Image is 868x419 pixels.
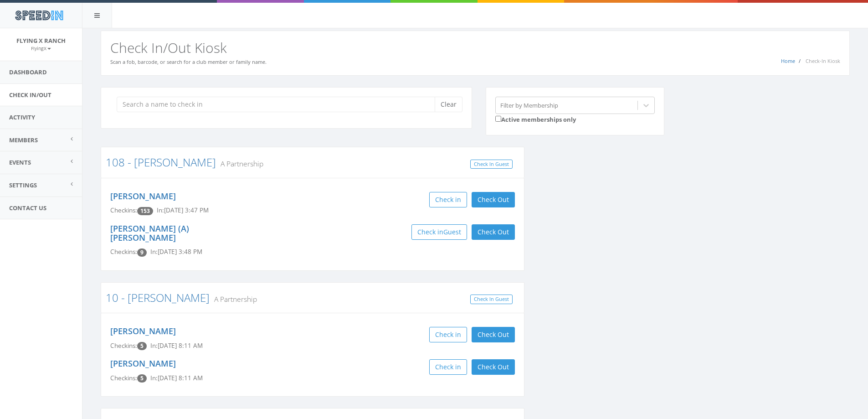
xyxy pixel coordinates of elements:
a: Check In Guest [470,295,513,304]
span: Checkins: [110,206,137,214]
input: Search a name to check in [117,97,442,112]
a: FlyingX [31,44,51,52]
span: Checkins: [110,248,137,256]
span: In: [DATE] 3:48 PM [150,248,202,256]
span: Checkins: [110,374,137,382]
span: Checkin count [137,248,147,257]
span: Flying X Ranch [16,36,66,45]
a: [PERSON_NAME] [110,358,176,369]
span: Guest [443,228,461,236]
button: Check in [429,192,467,207]
span: In: [DATE] 8:11 AM [150,374,203,382]
button: Check Out [472,359,515,375]
button: Clear [435,97,462,112]
img: speedin_logo.png [10,7,67,24]
span: In: [DATE] 8:11 AM [150,341,203,350]
span: Checkin count [137,207,153,215]
small: A Partnership [216,159,263,169]
small: Scan a fob, barcode, or search for a club member or family name. [110,58,267,65]
small: A Partnership [210,294,257,304]
button: Check Out [472,192,515,207]
span: Contact Us [9,204,46,212]
a: Home [781,57,795,64]
button: Check Out [472,327,515,342]
span: Events [9,158,31,166]
small: FlyingX [31,45,51,52]
input: Active memberships only [495,116,501,122]
span: Checkins: [110,341,137,350]
label: Active memberships only [495,114,576,124]
button: Check in [429,359,467,375]
div: Filter by Membership [500,101,558,109]
span: Check-In Kiosk [806,57,840,64]
span: In: [DATE] 3:47 PM [157,206,209,214]
button: Check inGuest [411,224,467,240]
a: Check In Guest [470,160,513,169]
span: Settings [9,181,37,189]
a: [PERSON_NAME] [110,191,176,202]
span: Members [9,136,38,144]
h2: Check In/Out Kiosk [110,40,840,55]
a: 10 - [PERSON_NAME] [106,290,210,305]
button: Check Out [472,224,515,240]
button: Check in [429,327,467,342]
a: 108 - [PERSON_NAME] [106,155,216,170]
span: Checkin count [137,342,147,350]
a: [PERSON_NAME] (A) [PERSON_NAME] [110,223,189,243]
span: Checkin count [137,374,147,383]
a: [PERSON_NAME] [110,326,176,336]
